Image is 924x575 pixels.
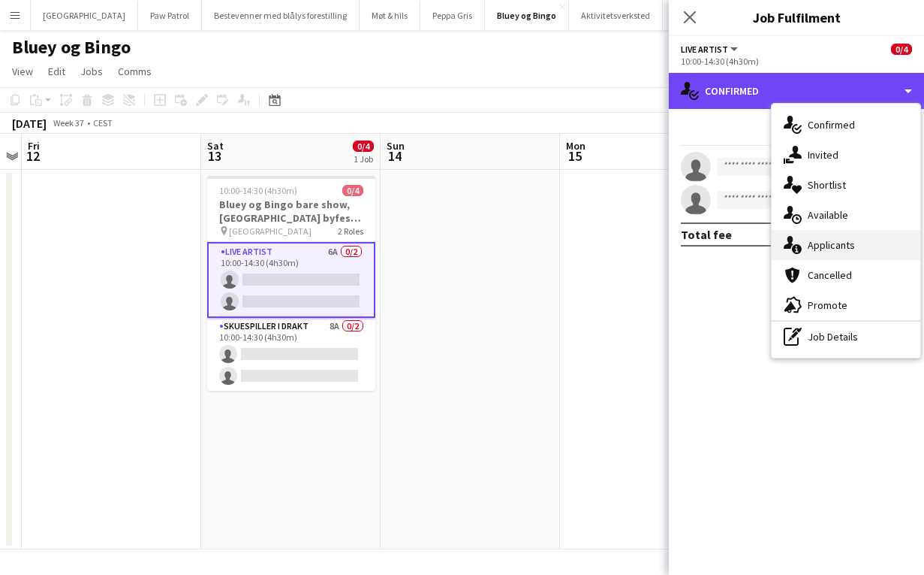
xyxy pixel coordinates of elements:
[207,242,375,318] app-card-role: Live artist6A0/210:00-14:30 (4h30m)
[207,318,375,391] app-card-role: Skuespiller i drakt8A0/210:00-14:30 (4h30m)
[118,65,152,78] span: Comms
[138,1,202,30] button: Paw Patrol
[207,176,375,391] app-job-card: 10:00-14:30 (4h30m)0/4Bluey og Bingo bare show, [GEOGRAPHIC_DATA] byfest, 13. september [GEOGRAPH...
[569,1,663,30] button: Aktivitetsverksted
[112,62,158,81] a: Comms
[772,322,920,352] div: Job Details
[80,65,103,78] span: Jobs
[360,1,420,30] button: Møt & hils
[681,227,732,242] div: Total fee
[12,36,131,59] h1: Bluey og Bingo
[772,230,920,260] div: Applicants
[6,62,39,81] a: View
[50,117,87,129] span: Week 37
[205,147,224,165] span: 13
[564,147,585,165] span: 15
[31,1,138,30] button: [GEOGRAPHIC_DATA]
[12,65,33,78] span: View
[663,1,702,30] button: Info
[485,1,569,30] button: Bluey og Bingo
[26,147,40,165] span: 12
[681,44,740,55] button: Live artist
[669,8,924,27] h3: Job Fulfilment
[354,153,373,165] div: 1 Job
[681,44,728,55] span: Live artist
[772,140,920,170] div: Invited
[207,198,375,225] h3: Bluey og Bingo bare show, [GEOGRAPHIC_DATA] byfest, 13. september
[342,185,363,196] span: 0/4
[387,139,405,153] span: Sun
[48,65,65,78] span: Edit
[74,62,109,81] a: Jobs
[420,1,485,30] button: Peppa Gris
[93,117,113,129] div: CEST
[42,62,71,81] a: Edit
[207,139,224,153] span: Sat
[384,147,405,165] span: 14
[219,185,297,196] span: 10:00-14:30 (4h30m)
[12,116,47,131] div: [DATE]
[772,200,920,230] div: Available
[681,56,912,67] div: 10:00-14:30 (4h30m)
[338,225,363,237] span: 2 Roles
[772,110,920,140] div: Confirmed
[891,44,912,55] span: 0/4
[669,73,924,109] div: Confirmed
[772,290,920,320] div: Promote
[202,1,360,30] button: Bestevenner med blålys forestilling
[772,260,920,290] div: Cancelled
[28,139,40,153] span: Fri
[566,139,585,153] span: Mon
[229,225,312,237] span: [GEOGRAPHIC_DATA]
[353,141,374,152] span: 0/4
[772,170,920,200] div: Shortlist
